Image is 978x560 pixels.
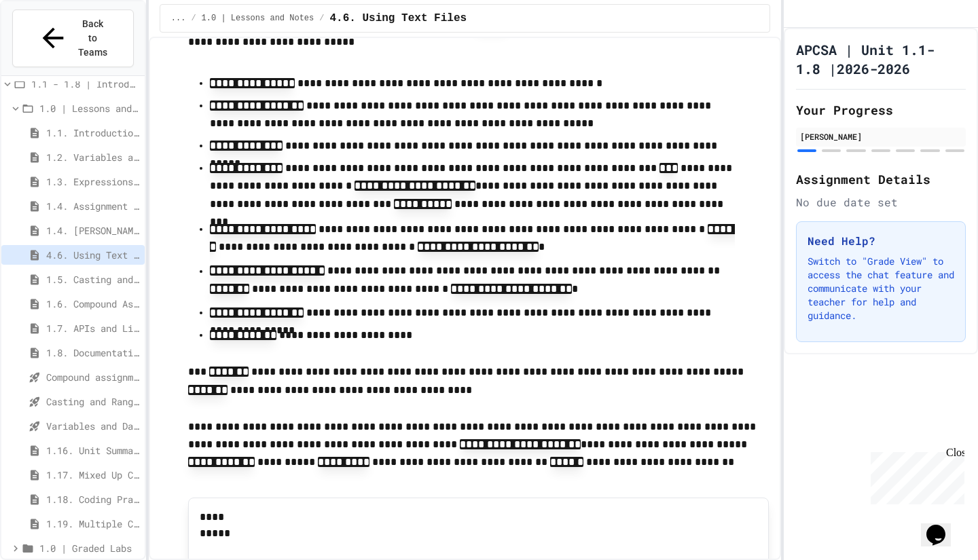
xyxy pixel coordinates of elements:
div: No due date set [796,194,966,210]
span: / [191,13,196,24]
span: 1.19. Multiple Choice Exercises for Unit 1a (1.1-1.6) [46,517,139,531]
span: 1.17. Mixed Up Code Practice 1.1-1.6 [46,468,139,482]
span: Compound assignment operators - Quiz [46,370,139,384]
h3: Need Help? [808,233,954,249]
h2: Assignment Details [796,170,966,189]
span: 1.0 | Lessons and Notes [202,13,314,24]
span: 4.6. Using Text Files [46,248,139,262]
span: 1.7. APIs and Libraries [46,321,139,335]
span: Variables and Data Types - Quiz [46,419,139,433]
span: 1.18. Coding Practice 1a (1.1-1.6) [46,492,139,506]
span: 1.8. Documentation with Comments and Preconditions [46,346,139,360]
iframe: chat widget [921,506,964,546]
span: 1.5. Casting and Ranges of Values [46,272,139,286]
span: 1.2. Variables and Data Types [46,150,139,164]
span: 1.1 - 1.8 | Introduction to Java [31,77,139,91]
span: 1.16. Unit Summary 1a (1.1-1.6) [46,443,139,458]
span: 1.4. [PERSON_NAME] and User Input [46,223,139,238]
span: Back to Teams [77,17,109,60]
span: 1.4. Assignment and Input [46,199,139,213]
iframe: chat widget [865,447,964,504]
span: Casting and Ranges of variables - Quiz [46,394,139,409]
h2: Your Progress [796,100,966,119]
span: 1.3. Expressions and Output [New] [46,174,139,189]
span: ... [171,13,186,24]
span: / [319,13,324,24]
span: 1.0 | Graded Labs [39,541,139,555]
span: 1.0 | Lessons and Notes [39,101,139,115]
h1: APCSA | Unit 1.1- 1.8 |2026-2026 [796,40,966,78]
p: Switch to "Grade View" to access the chat feature and communicate with your teacher for help and ... [808,255,954,322]
span: 1.1. Introduction to Algorithms, Programming, and Compilers [46,126,139,140]
span: 1.6. Compound Assignment Operators [46,297,139,311]
div: [PERSON_NAME] [800,130,962,143]
button: Back to Teams [12,10,134,67]
div: Chat with us now!Close [5,5,94,86]
span: 4.6. Using Text Files [329,10,467,26]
